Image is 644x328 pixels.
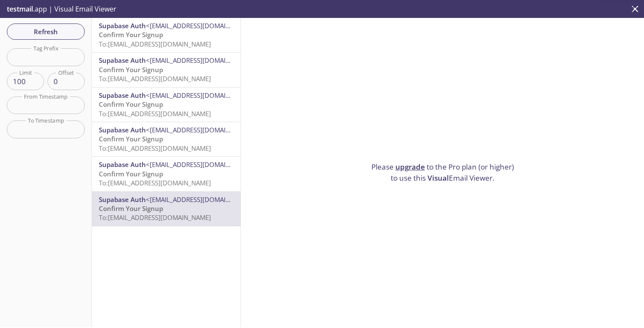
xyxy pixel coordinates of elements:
span: Refresh [14,26,78,37]
span: Supabase Auth [99,56,146,64]
span: Supabase Auth [99,160,146,169]
span: Confirm Your Signup [99,30,163,39]
div: Supabase Auth<[EMAIL_ADDRESS][DOMAIN_NAME]>Confirm Your SignupTo:[EMAIL_ADDRESS][DOMAIN_NAME] [92,88,240,122]
span: Confirm Your Signup [99,204,163,213]
span: <[EMAIL_ADDRESS][DOMAIN_NAME]> [146,160,257,169]
span: <[EMAIL_ADDRESS][DOMAIN_NAME]> [146,56,257,64]
div: Supabase Auth<[EMAIL_ADDRESS][DOMAIN_NAME]>Confirm Your SignupTo:[EMAIL_ADDRESS][DOMAIN_NAME] [92,157,240,191]
span: To: [EMAIL_ADDRESS][DOMAIN_NAME] [99,109,211,118]
button: Refresh [7,23,85,40]
div: Supabase Auth<[EMAIL_ADDRESS][DOMAIN_NAME]>Confirm Your SignupTo:[EMAIL_ADDRESS][DOMAIN_NAME] [92,122,240,156]
span: <[EMAIL_ADDRESS][DOMAIN_NAME]> [146,91,257,100]
p: Please to the Pro plan (or higher) to use this Email Viewer. [368,161,517,183]
span: Confirm Your Signup [99,170,163,178]
span: Visual [427,173,449,183]
span: testmail [7,4,33,14]
span: Supabase Auth [99,91,146,100]
a: upgrade [395,162,425,172]
nav: emails [92,18,240,226]
span: Confirm Your Signup [99,65,163,74]
span: Supabase Auth [99,21,146,30]
div: Supabase Auth<[EMAIL_ADDRESS][DOMAIN_NAME]>Confirm Your SignupTo:[EMAIL_ADDRESS][DOMAIN_NAME] [92,18,240,52]
span: Confirm Your Signup [99,135,163,143]
span: <[EMAIL_ADDRESS][DOMAIN_NAME]> [146,126,257,134]
span: Supabase Auth [99,126,146,134]
span: <[EMAIL_ADDRESS][DOMAIN_NAME]> [146,21,257,30]
div: Supabase Auth<[EMAIL_ADDRESS][DOMAIN_NAME]>Confirm Your SignupTo:[EMAIL_ADDRESS][DOMAIN_NAME] [92,192,240,226]
span: To: [EMAIL_ADDRESS][DOMAIN_NAME] [99,40,211,48]
span: To: [EMAIL_ADDRESS][DOMAIN_NAME] [99,144,211,152]
span: To: [EMAIL_ADDRESS][DOMAIN_NAME] [99,213,211,222]
span: <[EMAIL_ADDRESS][DOMAIN_NAME]> [146,195,257,204]
div: Supabase Auth<[EMAIL_ADDRESS][DOMAIN_NAME]>Confirm Your SignupTo:[EMAIL_ADDRESS][DOMAIN_NAME] [92,53,240,87]
span: To: [EMAIL_ADDRESS][DOMAIN_NAME] [99,74,211,83]
span: Confirm Your Signup [99,100,163,108]
span: Supabase Auth [99,195,146,204]
span: To: [EMAIL_ADDRESS][DOMAIN_NAME] [99,179,211,187]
